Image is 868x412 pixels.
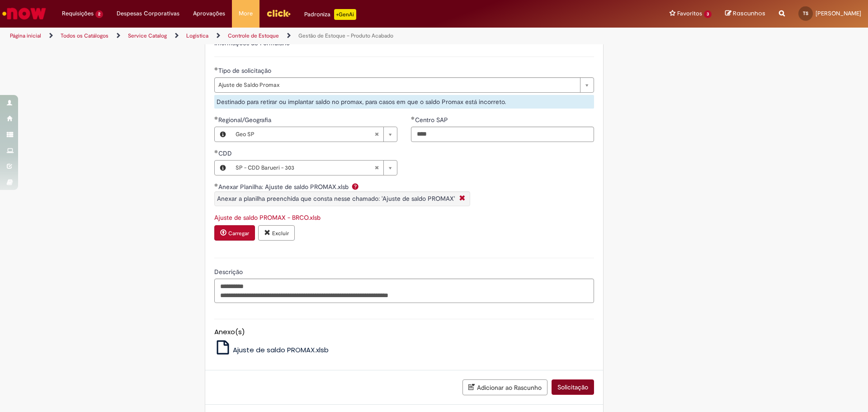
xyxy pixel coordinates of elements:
span: Obrigatório Preenchido [214,150,218,153]
span: [PERSON_NAME] [816,9,861,17]
span: Aprovações [193,9,225,18]
span: Tipo de solicitação [218,66,273,75]
small: Excluir [272,230,289,237]
span: Obrigatório Preenchido [214,67,218,71]
small: Carregar [228,230,249,237]
span: SP - CDD Barueri - 303 [236,161,374,175]
a: Rascunhos [725,9,765,18]
a: Página inicial [10,32,41,39]
span: Anexar a planilha preenchida que consta nesse chamado: 'Ajuste de saldo PROMAX' [217,194,455,203]
p: +GenAi [334,9,356,20]
a: Todos os Catálogos [61,32,108,39]
span: More [239,9,253,18]
span: Ajuste de Saldo Promax [218,78,576,92]
span: 2 [95,10,103,18]
button: Adicionar ao Rascunho [462,379,547,395]
a: Limpar campo Regional/Geografia [231,127,397,142]
a: Controle de Estoque [228,32,279,39]
img: click_logo_yellow_360x200.png [266,6,291,20]
button: CDD, Visualizar este registro SP - CDD Barueri - 303 [215,161,231,175]
a: Ajuste de saldo PROMAX.xlsb [214,345,329,355]
span: Descrição [214,268,245,276]
span: TS [803,10,808,16]
span: Regional/Geografia [218,116,273,124]
span: 3 [704,10,712,18]
a: Service Catalog [128,32,167,39]
label: Informações de Formulário [214,39,290,47]
span: Favoritos [677,9,702,18]
span: Obrigatório Preenchido [411,116,415,120]
span: Obrigatório Preenchido [214,183,218,187]
span: Despesas Corporativas [117,9,179,18]
i: Fechar More information Por question_anexar_planilha_zmr700 [457,194,467,204]
span: Anexar Planilha: Ajuste de saldo PROMAX.xlsb [218,183,350,191]
abbr: Limpar campo Regional/Geografia [370,127,383,142]
span: Ajuda para Anexar Planilha: Ajuste de saldo PROMAX.xlsb [350,183,361,190]
a: SP - CDD Barueri - 303Limpar campo CDD [231,161,397,175]
abbr: Limpar campo CDD [370,161,383,175]
div: Padroniza [304,9,356,20]
span: Obrigatório Preenchido [214,116,218,120]
span: Rascunhos [733,9,765,18]
span: Centro SAP [415,116,450,124]
span: CDD [218,149,234,157]
ul: Trilhas de página [7,28,572,44]
span: Requisições [62,9,94,18]
span: Geo SP [236,127,374,142]
img: ServiceNow [1,5,47,23]
a: Logistica [186,32,208,39]
h5: Anexo(s) [214,328,594,336]
input: Centro SAP [411,127,594,142]
button: Carregar anexo de Anexar Planilha: Ajuste de saldo PROMAX.xlsb Required [214,225,255,241]
button: Excluir anexo Ajuste de saldo PROMAX - BRCO.xlsb [258,225,295,241]
a: Gestão de Estoque – Produto Acabado [298,32,393,39]
div: Destinado para retirar ou implantar saldo no promax, para casos em que o saldo Promax está incorr... [214,95,594,109]
textarea: Descrição [214,279,594,303]
button: Solicitação [552,379,594,395]
a: Download de Ajuste de saldo PROMAX - BRCO.xlsb [214,213,321,222]
span: Ajuste de saldo PROMAX.xlsb [233,345,329,355]
button: Regional/Geografia, Visualizar este registro Geo SP [215,127,231,142]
